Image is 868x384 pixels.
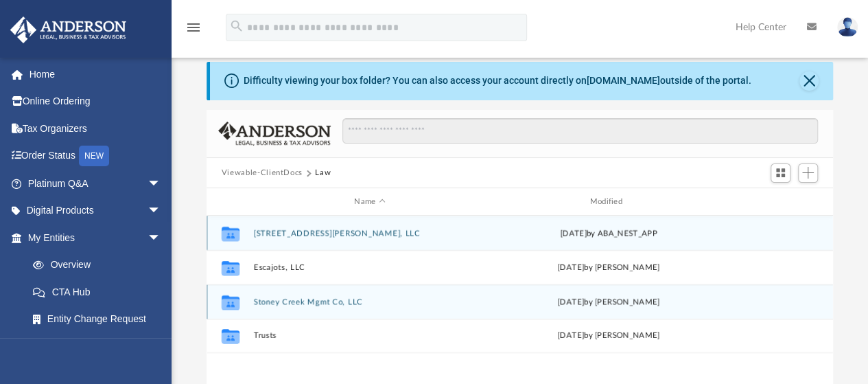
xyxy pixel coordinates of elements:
a: Tax Organizers [10,115,182,142]
button: Trusts [253,332,486,341]
img: Anderson Advisors Platinum Portal [6,16,130,43]
div: [DATE] by [PERSON_NAME] [492,330,725,342]
button: Add [798,163,819,183]
i: search [229,19,244,34]
div: [DATE] by [PERSON_NAME] [492,296,725,308]
a: Entity Change Request [19,306,182,333]
button: Escajots, LLC [253,263,486,272]
a: Order StatusNEW [10,142,182,170]
span: arrow_drop_down [148,197,175,225]
div: Modified [492,196,725,208]
a: CTA Hub [19,278,182,306]
span: arrow_drop_down [148,170,175,198]
button: Stoney Creek Mgmt Co, LLC [253,297,486,306]
a: [DOMAIN_NAME] [587,75,660,86]
a: Overview [19,251,182,279]
button: Law [315,167,331,179]
i: menu [185,19,202,36]
button: Close [799,71,819,91]
div: [DATE] by ABA_NEST_APP [492,227,725,240]
a: Home [10,60,182,88]
a: Online Ordering [10,88,182,115]
img: User Pic [837,17,858,37]
div: [DATE] by [PERSON_NAME] [492,262,725,274]
a: Platinum Q&Aarrow_drop_down [10,170,182,197]
button: Switch to Grid View [771,163,791,183]
a: menu [185,26,202,36]
span: arrow_drop_down [148,224,175,252]
div: Difficulty viewing your box folder? You can also access your account directly on outside of the p... [244,74,751,88]
div: NEW [79,146,109,166]
div: id [213,196,247,208]
div: id [731,196,827,208]
a: Digital Productsarrow_drop_down [10,197,182,225]
a: Binder Walkthrough [19,332,182,360]
button: [STREET_ADDRESS][PERSON_NAME], LLC [253,229,486,238]
div: Name [253,196,486,208]
a: My Entitiesarrow_drop_down [10,224,182,251]
input: Search files and folders [342,118,818,144]
button: Viewable-ClientDocs [222,167,303,179]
